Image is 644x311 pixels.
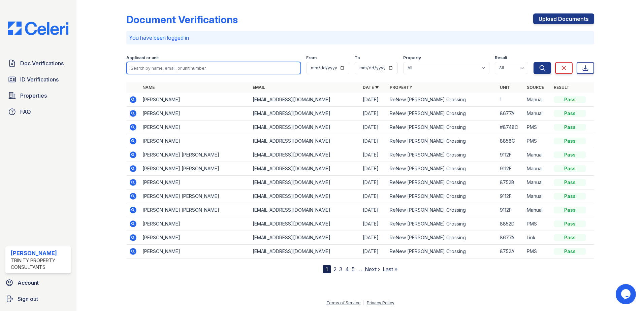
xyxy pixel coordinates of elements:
span: Doc Verifications [20,59,64,67]
td: [DATE] [360,189,387,203]
a: Unit [500,85,510,90]
td: [EMAIL_ADDRESS][DOMAIN_NAME] [250,107,360,120]
td: Manual [524,148,551,162]
td: 8677A [497,107,524,120]
td: [DATE] [360,245,387,258]
div: Pass [554,179,586,186]
td: 8752B [497,176,524,189]
span: ID Verifications [20,75,59,83]
a: Email [253,85,265,90]
td: [EMAIL_ADDRESS][DOMAIN_NAME] [250,176,360,189]
td: [DATE] [360,107,387,120]
td: [PERSON_NAME] [140,93,250,107]
button: Sign out [3,292,74,306]
div: Pass [554,234,586,241]
td: ReNew [PERSON_NAME] Crossing [387,203,497,217]
a: 2 [333,266,336,273]
a: Date ▼ [363,85,379,90]
td: [EMAIL_ADDRESS][DOMAIN_NAME] [250,162,360,176]
div: 1 [323,265,331,273]
a: Upload Documents [533,13,594,24]
a: Last » [383,266,397,273]
td: [EMAIL_ADDRESS][DOMAIN_NAME] [250,93,360,107]
a: Property [390,85,412,90]
div: Pass [554,138,586,144]
iframe: chat widget [616,284,637,304]
span: … [357,265,362,273]
p: You have been logged in [129,34,591,42]
label: From [306,55,317,61]
td: Manual [524,176,551,189]
td: 1 [497,93,524,107]
td: PMS [524,120,551,134]
span: Account [18,279,39,287]
td: [EMAIL_ADDRESS][DOMAIN_NAME] [250,245,360,258]
label: Applicant or unit [126,55,159,61]
a: 4 [345,266,349,273]
td: ReNew [PERSON_NAME] Crossing [387,231,497,245]
div: Document Verifications [126,13,238,26]
div: [PERSON_NAME] [11,249,68,257]
td: Link [524,231,551,245]
td: [PERSON_NAME] [PERSON_NAME] [140,148,250,162]
td: 9112F [497,189,524,203]
a: FAQ [5,105,71,118]
td: [DATE] [360,93,387,107]
td: ReNew [PERSON_NAME] Crossing [387,217,497,231]
div: | [363,300,364,305]
td: [PERSON_NAME] [140,176,250,189]
a: 3 [339,266,343,273]
img: CE_Logo_Blue-a8612792a0a2168367f1c8372b55b34899dd931a85d93a1a3d3e32e68fde9ad4.png [3,22,74,35]
td: ReNew [PERSON_NAME] Crossing [387,120,497,134]
td: Manual [524,189,551,203]
td: 8752A [497,245,524,258]
span: Properties [20,92,47,100]
td: [PERSON_NAME] [PERSON_NAME] [140,162,250,176]
td: 8852D [497,217,524,231]
td: [PERSON_NAME] [140,134,250,148]
td: Manual [524,203,551,217]
a: Next › [365,266,380,273]
a: Account [3,276,74,289]
td: 9112F [497,148,524,162]
td: ReNew [PERSON_NAME] Crossing [387,148,497,162]
td: [PERSON_NAME] [PERSON_NAME] [140,189,250,203]
td: 9112F [497,162,524,176]
td: [DATE] [360,217,387,231]
td: [EMAIL_ADDRESS][DOMAIN_NAME] [250,148,360,162]
td: [DATE] [360,148,387,162]
td: [EMAIL_ADDRESS][DOMAIN_NAME] [250,134,360,148]
td: Manual [524,107,551,120]
td: [PERSON_NAME] [140,217,250,231]
div: Pass [554,124,586,131]
td: PMS [524,217,551,231]
td: ReNew [PERSON_NAME] Crossing [387,134,497,148]
a: Properties [5,89,71,102]
span: Sign out [18,295,38,303]
a: Privacy Policy [367,300,394,305]
td: [PERSON_NAME] [PERSON_NAME] [140,203,250,217]
span: FAQ [20,108,31,116]
td: [DATE] [360,203,387,217]
div: Pass [554,207,586,213]
td: [DATE] [360,134,387,148]
td: [DATE] [360,120,387,134]
input: Search by name, email, or unit number [126,62,301,74]
div: Pass [554,165,586,172]
div: Pass [554,220,586,227]
td: [EMAIL_ADDRESS][DOMAIN_NAME] [250,120,360,134]
a: Name [142,85,155,90]
td: [PERSON_NAME] [140,245,250,258]
td: [DATE] [360,176,387,189]
td: [PERSON_NAME] [140,107,250,120]
td: [DATE] [360,231,387,245]
td: [EMAIL_ADDRESS][DOMAIN_NAME] [250,231,360,245]
td: 9112F [497,203,524,217]
td: [EMAIL_ADDRESS][DOMAIN_NAME] [250,203,360,217]
label: Property [403,55,421,61]
a: ID Verifications [5,73,71,86]
td: [PERSON_NAME] [140,231,250,245]
td: #8748C [497,120,524,134]
a: Source [527,85,544,90]
td: Manual [524,93,551,107]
